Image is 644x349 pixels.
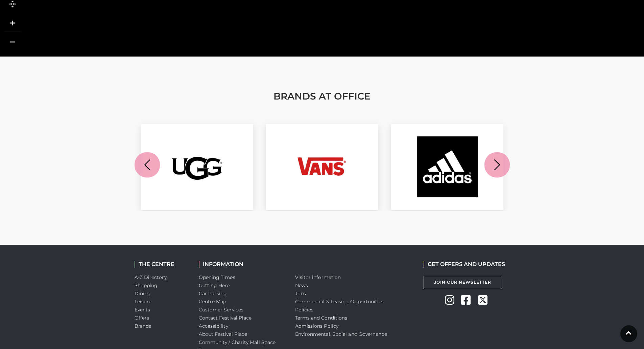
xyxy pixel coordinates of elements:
a: Jobs [295,290,306,297]
a: Brands [135,323,151,329]
a: Policies [295,307,314,313]
h2: THE CENTRE [135,261,189,267]
a: Commercial & Leasing Opportunities [295,299,384,305]
a: Leisure [135,299,152,305]
a: Accessibility [199,323,228,329]
a: Contact Festival Place [199,315,252,321]
a: News [295,282,308,288]
a: Shopping [135,282,158,288]
a: Join Our Newsletter [424,276,502,289]
a: About Festival Place [199,331,247,337]
a: Events [135,307,150,313]
a: Centre Map [199,299,226,305]
a: Opening Times [199,274,235,280]
a: Terms and Conditions [295,315,348,321]
h2: GET OFFERS AND UPDATES [424,261,505,267]
a: Admissions Policy [295,323,339,329]
a: Car Parking [199,290,227,297]
a: Visitor information [295,274,341,280]
a: A-Z Directory [135,274,167,280]
h2: INFORMATION [199,261,285,267]
a: Dining [135,290,151,297]
a: Offers [135,315,149,321]
a: Environmental, Social and Governance [295,331,387,337]
h3: BRANDS AT OFFICE [135,90,510,102]
a: Customer Services [199,307,244,313]
a: Getting Here [199,282,230,288]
